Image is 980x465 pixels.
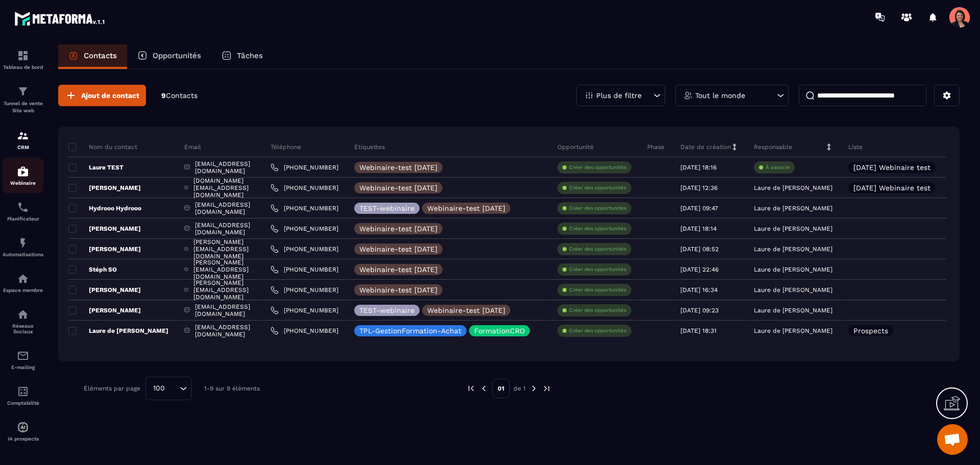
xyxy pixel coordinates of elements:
p: Tout le monde [695,92,745,99]
img: next [529,384,538,393]
div: Ouvrir le chat [937,424,968,455]
p: E-mailing [3,364,43,370]
p: Nom du contact [68,143,137,151]
a: [PHONE_NUMBER] [271,286,338,294]
p: [DATE] Webinaire test [853,164,930,171]
p: Laure de [PERSON_NAME] [754,184,832,191]
p: [DATE] 18:14 [680,225,717,232]
p: Téléphone [271,143,301,151]
span: 100 [150,383,168,394]
button: Ajout de contact [58,85,146,106]
a: accountantaccountantComptabilité [3,378,43,413]
p: de 1 [513,384,526,393]
span: Ajout de contact [81,90,139,101]
p: Webinaire-test [DATE] [427,205,505,212]
a: [PHONE_NUMBER] [271,245,338,253]
p: Webinaire-test [DATE] [359,286,437,293]
img: prev [467,384,476,393]
p: Tunnel de vente Site web [3,100,43,114]
p: CRM [3,144,43,150]
p: Webinaire-test [DATE] [359,164,437,171]
a: automationsautomationsEspace membre [3,265,43,301]
a: [PHONE_NUMBER] [271,327,338,335]
p: Date de création [680,143,731,151]
a: Opportunités [127,44,211,69]
p: Automatisations [3,252,43,257]
p: Étiquettes [354,143,385,151]
p: Laure TEST [68,163,124,172]
p: [PERSON_NAME] [68,306,141,314]
p: Webinaire [3,180,43,186]
a: [PHONE_NUMBER] [271,265,338,274]
p: Phase [647,143,665,151]
p: Opportunité [557,143,594,151]
p: 1-9 sur 9 éléments [204,385,260,392]
p: Webinaire-test [DATE] [359,225,437,232]
img: formation [17,85,29,97]
p: Prospects [853,327,888,334]
a: Tâches [211,44,273,69]
p: À associe [766,164,790,171]
img: automations [17,273,29,285]
a: formationformationCRM [3,122,43,158]
p: Laure de [PERSON_NAME] [754,307,832,314]
p: FormationCRO [474,327,525,334]
p: Liste [848,143,863,151]
p: [DATE] 09:23 [680,307,719,314]
img: logo [14,9,106,28]
a: formationformationTunnel de vente Site web [3,78,43,122]
p: [DATE] 18:31 [680,327,717,334]
p: Plus de filtre [596,92,642,99]
p: [DATE] 22:46 [680,266,719,273]
p: [DATE] 18:16 [680,164,717,171]
p: Webinaire-test [DATE] [359,184,437,191]
p: [PERSON_NAME] [68,184,141,192]
a: [PHONE_NUMBER] [271,163,338,172]
p: TPL-GestionFormation-Achat [359,327,461,334]
p: 01 [492,379,510,398]
a: Contacts [58,44,127,69]
a: automationsautomationsWebinaire [3,158,43,193]
p: IA prospects [3,436,43,442]
p: Laure de [PERSON_NAME] [754,286,832,293]
p: Contacts [84,51,117,60]
p: Responsable [754,143,792,151]
p: Laure de [PERSON_NAME] [68,327,168,335]
input: Search for option [168,383,177,394]
a: formationformationTableau de bord [3,42,43,78]
p: 9 [161,91,198,101]
p: TEST-webinaire [359,307,414,314]
a: [PHONE_NUMBER] [271,184,338,192]
p: Stéph SO [68,265,117,274]
img: formation [17,50,29,62]
p: [DATE] 16:34 [680,286,718,293]
p: Espace membre [3,287,43,293]
a: [PHONE_NUMBER] [271,306,338,314]
img: automations [17,237,29,249]
p: Opportunités [153,51,201,60]
img: next [542,384,551,393]
p: Créer des opportunités [569,205,626,212]
p: Planificateur [3,216,43,222]
a: [PHONE_NUMBER] [271,204,338,212]
p: Hydrooo Hydrooo [68,204,141,212]
p: Créer des opportunités [569,184,626,191]
p: Laure de [PERSON_NAME] [754,225,832,232]
a: automationsautomationsAutomatisations [3,229,43,265]
p: Créer des opportunités [569,307,626,314]
p: Laure de [PERSON_NAME] [754,246,832,253]
img: formation [17,130,29,142]
p: Tâches [237,51,263,60]
p: [PERSON_NAME] [68,245,141,253]
img: automations [17,421,29,433]
a: schedulerschedulerPlanificateur [3,193,43,229]
p: [DATE] 12:36 [680,184,718,191]
img: prev [479,384,488,393]
img: accountant [17,385,29,398]
p: Créer des opportunités [569,225,626,232]
p: Laure de [PERSON_NAME] [754,327,832,334]
span: Contacts [166,91,198,100]
img: scheduler [17,201,29,213]
p: Webinaire-test [DATE] [359,246,437,253]
p: [DATE] Webinaire test [853,184,930,191]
